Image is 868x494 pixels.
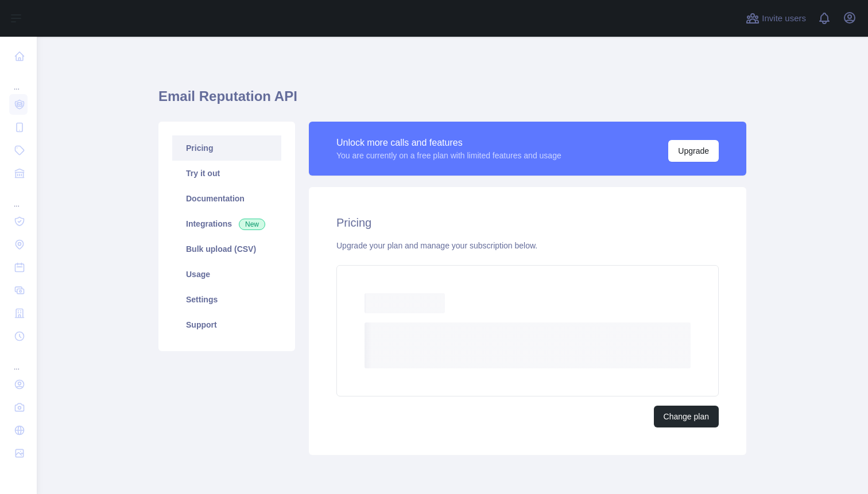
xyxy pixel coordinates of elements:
h2: Pricing [336,215,719,231]
h1: Email Reputation API [158,87,746,115]
div: ... [9,69,28,92]
span: New [239,219,265,230]
a: Settings [172,287,281,312]
a: Try it out [172,161,281,186]
button: Upgrade [668,140,719,162]
a: Bulk upload (CSV) [172,236,281,262]
button: Invite users [743,9,808,28]
a: Integrations New [172,211,281,236]
div: ... [9,349,28,372]
a: Support [172,312,281,337]
div: ... [9,186,28,209]
div: Upgrade your plan and manage your subscription below. [336,240,719,251]
button: Change plan [654,406,719,427]
span: Invite users [762,12,806,25]
a: Pricing [172,135,281,161]
a: Usage [172,262,281,287]
div: Unlock more calls and features [336,136,561,150]
a: Documentation [172,186,281,211]
div: You are currently on a free plan with limited features and usage [336,150,561,161]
